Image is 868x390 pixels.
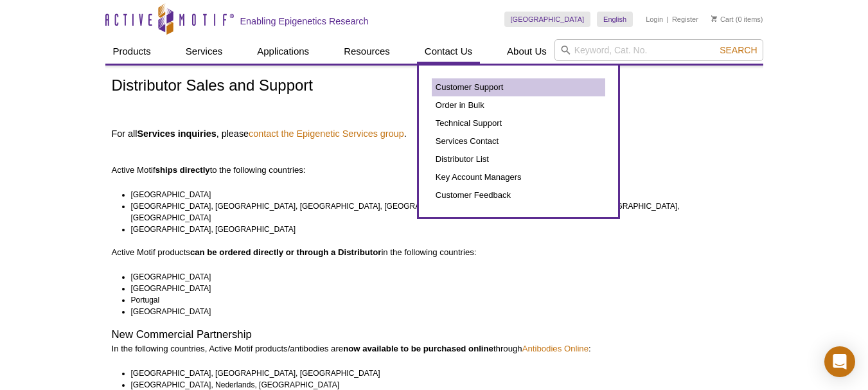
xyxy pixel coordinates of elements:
[112,329,757,341] h2: New Commercial Partnership
[112,141,757,176] p: Active Motif to the following countries:
[190,247,382,257] strong: can be ordered directly or through a Distributor
[716,44,761,56] button: Search
[131,283,745,294] li: [GEOGRAPHIC_DATA]
[432,168,605,186] a: Key Account Managers
[249,39,317,64] a: Applications
[249,128,404,139] a: contact the Epigenetic Services group
[432,96,605,114] a: Order in Bulk
[112,247,757,258] p: Active Motif products in the following countries:
[711,15,717,22] img: Your Cart
[417,39,480,64] a: Contact Us
[824,346,855,377] div: Open Intercom Messenger
[597,12,633,27] a: English
[432,132,605,150] a: Services Contact
[240,15,369,27] h2: Enabling Epigenetics Research
[432,150,605,168] a: Distributor List
[112,128,757,139] h4: For all , please .
[137,129,216,139] strong: Services inquiries
[711,15,734,24] a: Cart
[131,294,745,306] li: Portugal
[522,344,589,353] a: Antibodies Online
[672,15,698,24] a: Register
[112,77,757,96] h1: Distributor Sales and Support
[343,344,493,353] strong: now available to be purchased online
[711,12,763,27] li: (0 items)
[131,224,745,235] li: [GEOGRAPHIC_DATA], [GEOGRAPHIC_DATA]
[131,189,745,200] li: [GEOGRAPHIC_DATA]
[131,306,745,317] li: [GEOGRAPHIC_DATA]
[504,12,591,27] a: [GEOGRAPHIC_DATA]
[131,200,745,224] li: [GEOGRAPHIC_DATA], [GEOGRAPHIC_DATA], [GEOGRAPHIC_DATA], [GEOGRAPHIC_DATA], Nederlands, [GEOGRAPH...
[499,39,554,64] a: About Us
[131,271,745,283] li: [GEOGRAPHIC_DATA]
[432,114,605,132] a: Technical Support
[432,78,605,96] a: Customer Support
[336,39,398,64] a: Resources
[720,45,757,55] span: Search
[554,39,763,61] input: Keyword, Cat. No.
[112,343,757,355] p: In the following countries, Active Motif products/antibodies are through :
[131,368,745,379] li: [GEOGRAPHIC_DATA], [GEOGRAPHIC_DATA], [GEOGRAPHIC_DATA]
[178,39,231,64] a: Services
[155,165,210,175] strong: ships directly
[105,39,159,64] a: Products
[432,186,605,204] a: Customer Feedback
[646,15,663,24] a: Login
[667,12,669,27] li: |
